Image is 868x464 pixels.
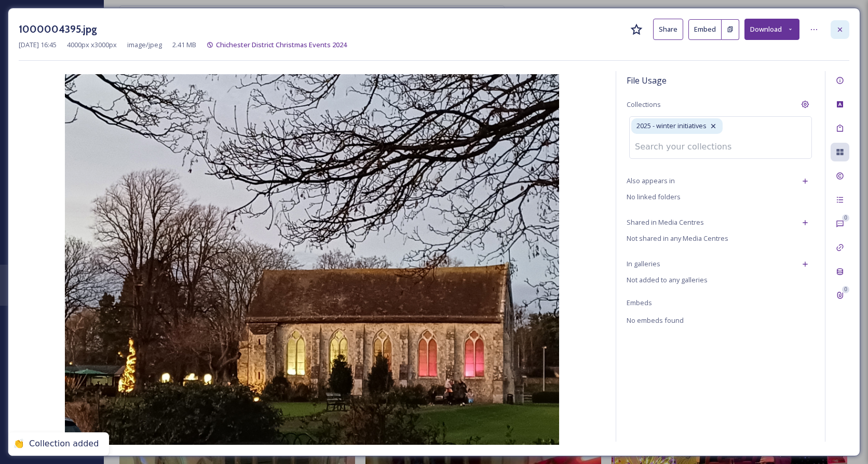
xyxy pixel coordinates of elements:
span: Chichester District Christmas Events 2024 [216,40,347,49]
span: In galleries [627,259,660,269]
div: Collection added [29,439,99,449]
span: Not shared in any Media Centres [627,234,728,243]
span: [DATE] 16:45 [19,40,57,50]
h3: 1000004395.jpg [19,22,97,37]
span: Shared in Media Centres [627,217,704,227]
span: File Usage [627,74,667,87]
div: 0 [842,214,849,222]
span: No linked folders [627,192,681,201]
span: 2.41 MB [172,40,196,50]
input: Search your collections [630,135,744,158]
span: No embeds found [627,316,684,325]
img: 1000004395.jpg [19,74,605,445]
button: Share [653,19,683,40]
span: Embeds [627,298,652,307]
button: Download [744,19,799,40]
span: image/jpeg [127,40,162,50]
span: Also appears in [627,176,675,186]
span: 4000 px x 3000 px [67,40,117,50]
button: Embed [688,19,722,40]
span: Not added to any galleries [627,275,708,284]
div: 0 [842,286,849,293]
span: 2025 - winter initiatives [636,121,707,131]
div: 👏 [13,439,24,449]
span: Collections [627,100,661,110]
